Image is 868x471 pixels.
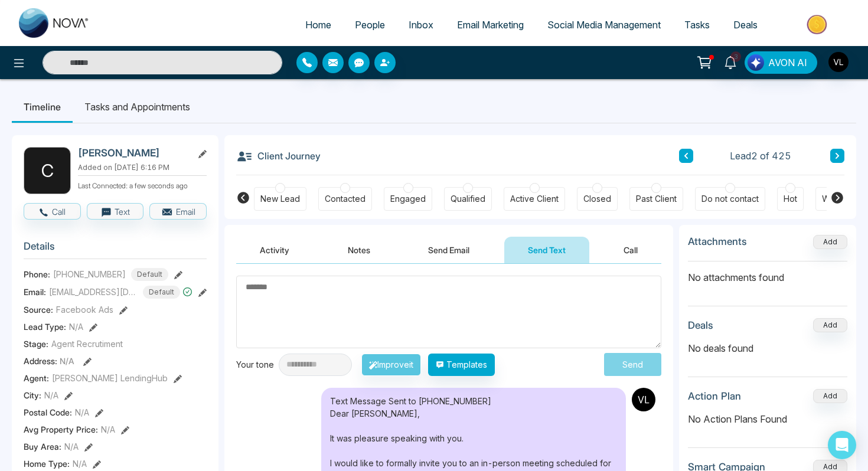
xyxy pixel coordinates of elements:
span: City : [24,389,41,401]
span: Lead 2 of 425 [730,149,791,163]
button: Send Email [404,237,493,263]
button: Activity [236,237,313,263]
p: Added on [DATE] 6:16 PM [78,162,207,173]
span: Agent: [24,372,49,384]
span: Avg Property Price : [24,423,98,436]
h3: Client Journey [236,147,321,165]
span: N/A [44,389,58,401]
span: N/A [64,440,79,453]
span: Lead Type: [24,320,66,333]
button: Add [813,389,847,403]
div: Warm [822,193,844,205]
img: User Avatar [828,52,849,72]
span: Phone: [24,268,50,280]
div: Your tone [236,358,279,371]
span: Inbox [409,19,433,31]
span: Stage: [24,338,48,350]
span: Email Marketing [457,19,524,31]
h2: [PERSON_NAME] [78,147,188,159]
img: Market-place.gif [775,11,861,38]
div: New Lead [260,193,300,205]
img: Lead Flow [748,54,764,71]
div: Closed [583,193,611,205]
p: No deals found [688,341,847,355]
span: AVON AI [768,55,807,70]
span: Postal Code : [24,406,72,418]
span: Address: [24,355,74,367]
button: Email [149,203,207,220]
span: 3 [730,51,741,62]
div: C [24,147,71,194]
span: [PERSON_NAME] LendingHub [52,372,168,384]
h3: Details [24,240,207,259]
h3: Attachments [688,235,747,247]
span: Home Type : [24,457,70,470]
a: Email Marketing [445,14,536,36]
div: Qualified [451,193,485,205]
img: Nova CRM Logo [19,8,90,38]
span: Deals [733,19,758,31]
div: Past Client [636,193,677,205]
span: Buy Area : [24,440,61,453]
span: Default [131,268,168,281]
span: N/A [73,457,87,470]
span: N/A [69,320,83,333]
span: People [355,19,385,31]
div: Engaged [390,193,426,205]
h3: Deals [688,319,713,331]
span: Social Media Management [547,19,661,31]
li: Tasks and Appointments [73,91,202,123]
div: Hot [784,193,797,205]
span: Home [305,19,331,31]
div: Active Client [510,193,559,205]
button: AVON AI [745,51,817,74]
span: Add [813,236,847,246]
a: 3 [716,51,745,72]
a: Tasks [673,14,722,36]
span: N/A [101,423,115,436]
span: [PHONE_NUMBER] [53,268,126,280]
li: Timeline [12,91,73,123]
a: Deals [722,14,769,36]
span: N/A [75,406,89,418]
button: Call [600,237,661,263]
span: Facebook Ads [56,303,113,316]
button: Text [87,203,144,220]
img: Sender [632,388,655,411]
span: [EMAIL_ADDRESS][DOMAIN_NAME] [49,286,138,298]
a: Inbox [397,14,445,36]
div: Contacted [325,193,366,205]
div: Do not contact [701,193,759,205]
span: Source: [24,303,53,316]
a: Home [293,14,343,36]
p: Last Connected: a few seconds ago [78,178,207,191]
span: Tasks [684,19,710,31]
h3: Action Plan [688,390,741,402]
a: People [343,14,397,36]
span: Email: [24,286,46,298]
span: Default [143,286,180,299]
span: N/A [60,356,74,366]
button: Add [813,318,847,332]
button: Send Text [504,237,589,263]
button: Call [24,203,81,220]
p: No Action Plans Found [688,412,847,426]
button: Add [813,235,847,249]
p: No attachments found [688,261,847,284]
button: Templates [428,354,495,376]
div: Open Intercom Messenger [828,431,856,459]
button: Notes [324,237,394,263]
a: Social Media Management [536,14,673,36]
span: Agent Recrutiment [51,338,123,350]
